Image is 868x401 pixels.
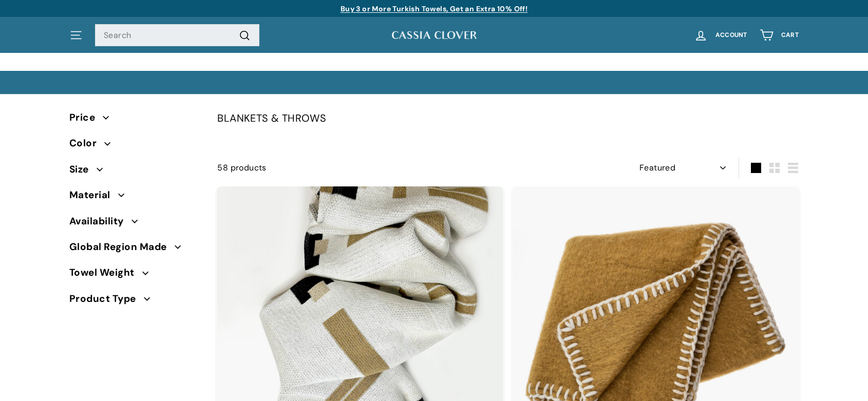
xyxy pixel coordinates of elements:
span: Product Type [69,291,144,307]
a: Account [688,20,753,50]
button: Material [69,185,201,211]
span: Availability [69,214,131,229]
button: Color [69,133,201,159]
span: Towel Weight [69,265,142,280]
span: Material [69,187,118,203]
button: Size [69,159,201,185]
span: Size [69,162,97,177]
button: Product Type [69,289,201,314]
button: Availability [69,211,201,237]
span: Account [715,32,747,39]
span: Global Region Made [69,239,175,255]
p: BLANKETS & THROWS [217,110,799,126]
span: Cart [781,32,799,39]
button: Towel Weight [69,262,201,288]
a: Cart [753,20,805,50]
a: Buy 3 or More Turkish Towels, Get an Extra 10% Off! [341,4,527,13]
div: 58 products [217,161,508,175]
button: Price [69,107,201,133]
span: Price [69,110,103,125]
span: Color [69,136,104,151]
input: Search [95,24,259,47]
button: Global Region Made [69,237,201,262]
